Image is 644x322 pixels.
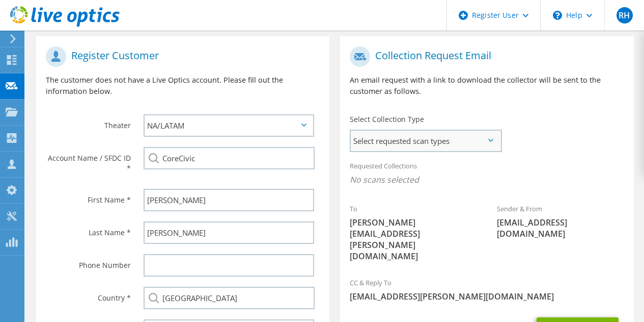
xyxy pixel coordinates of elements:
[340,155,633,193] div: Requested Collections
[350,217,477,262] span: [PERSON_NAME][EMAIL_ADDRESS][PERSON_NAME][DOMAIN_NAME]
[46,221,131,238] label: Last Name *
[351,131,500,151] span: Select requested scan types
[46,46,314,67] h1: Register Customer
[350,291,623,302] span: [EMAIL_ADDRESS][PERSON_NAME][DOMAIN_NAME]
[350,75,623,97] p: An email request with a link to download the collector will be sent to the customer as follows.
[497,217,624,239] span: [EMAIL_ADDRESS][DOMAIN_NAME]
[350,46,618,67] h1: Collection Request Email
[46,147,131,174] label: Account Name / SFDC ID *
[350,174,623,185] span: No scans selected
[46,189,131,205] label: First Name *
[46,254,131,270] label: Phone Number
[46,114,131,131] label: Theater
[487,198,634,244] div: Sender & From
[46,287,131,303] label: Country *
[340,272,633,307] div: CC & Reply To
[350,114,424,125] label: Select Collection Type
[46,75,319,97] p: The customer does not have a Live Optics account. Please fill out the information below.
[340,198,487,267] div: To
[553,11,562,20] svg: \n
[617,7,633,23] span: RH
